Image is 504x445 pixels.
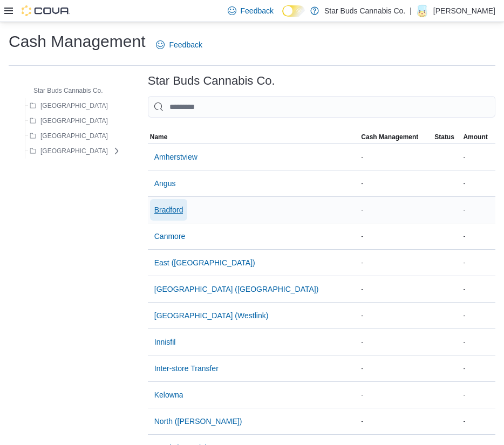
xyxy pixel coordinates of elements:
button: [GEOGRAPHIC_DATA] [25,114,112,127]
div: - [461,177,495,190]
div: - [359,336,432,348]
input: Dark Mode [282,5,305,17]
button: North ([PERSON_NAME]) [150,410,247,432]
div: - [461,362,495,375]
input: This is a search bar. As you type, the results lower in the page will automatically filter. [148,96,495,118]
p: Star Buds Cannabis Co. [324,4,405,17]
button: Innisfil [150,331,180,353]
div: - [461,309,495,322]
h3: Star Buds Cannabis Co. [148,74,275,87]
span: Angus [154,178,176,189]
span: Feedback [241,5,274,16]
button: Inter-store Transfer [150,358,223,379]
button: Amherstview [150,146,202,168]
div: - [461,388,495,401]
button: East ([GEOGRAPHIC_DATA]) [150,252,260,273]
button: Kelowna [150,384,188,406]
button: [GEOGRAPHIC_DATA] ([GEOGRAPHIC_DATA]) [150,278,323,300]
div: - [359,362,432,375]
button: Bradford [150,199,188,221]
div: - [359,177,432,190]
button: [GEOGRAPHIC_DATA] [25,145,112,158]
button: Amount [461,131,495,143]
span: [GEOGRAPHIC_DATA] [40,101,108,110]
button: Angus [150,173,180,194]
p: | [410,4,412,17]
a: Feedback [152,34,206,56]
span: Innisfil [154,337,176,347]
div: - [359,203,432,216]
span: Status [434,133,454,141]
h1: Cash Management [9,31,145,52]
span: Cash Management [361,133,418,141]
span: Amherstview [154,152,197,162]
button: Status [432,131,461,143]
div: - [359,283,432,296]
div: - [359,150,432,163]
span: Inter-store Transfer [154,363,219,374]
div: - [359,388,432,401]
span: [GEOGRAPHIC_DATA] [40,147,108,155]
div: - [461,283,495,296]
span: East ([GEOGRAPHIC_DATA]) [154,257,255,268]
button: [GEOGRAPHIC_DATA] [25,129,112,142]
span: Dark Mode [282,17,283,17]
div: - [359,309,432,322]
span: Name [150,133,168,141]
span: [GEOGRAPHIC_DATA] [40,117,108,125]
span: North ([PERSON_NAME]) [154,416,242,427]
span: Canmore [154,231,186,242]
div: - [461,230,495,243]
span: [GEOGRAPHIC_DATA] (Westlink) [154,310,269,321]
div: - [359,230,432,243]
span: [GEOGRAPHIC_DATA] [40,132,108,140]
button: [GEOGRAPHIC_DATA] (Westlink) [150,305,273,326]
img: Cova [22,5,70,16]
button: Canmore [150,225,190,247]
div: - [461,203,495,216]
button: Cash Management [359,131,432,143]
button: [GEOGRAPHIC_DATA] [25,99,112,112]
span: Amount [463,133,487,141]
div: - [461,256,495,269]
div: - [461,415,495,428]
div: - [461,150,495,163]
span: Feedback [169,39,202,50]
p: [PERSON_NAME] [433,4,495,17]
div: - [461,336,495,348]
button: Star Buds Cannabis Co. [18,84,107,97]
button: Name [148,131,359,143]
div: Daniel Swadron [416,4,429,17]
span: Star Buds Cannabis Co. [33,86,103,95]
div: - [359,256,432,269]
span: [GEOGRAPHIC_DATA] ([GEOGRAPHIC_DATA]) [154,284,319,295]
span: Kelowna [154,389,183,400]
span: Bradford [154,204,183,215]
div: - [359,415,432,428]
